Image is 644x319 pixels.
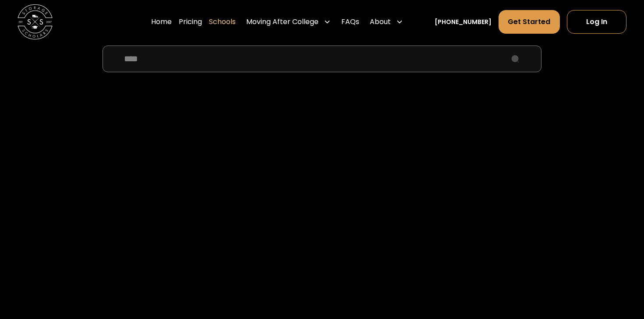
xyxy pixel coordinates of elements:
[499,10,559,34] a: Get Started
[366,10,407,34] div: About
[18,4,53,39] img: Storage Scholars main logo
[246,17,318,27] div: Moving After College
[179,10,202,34] a: Pricing
[151,10,172,34] a: Home
[243,10,334,34] div: Moving After College
[567,10,626,34] a: Log In
[370,17,391,27] div: About
[341,10,359,34] a: FAQs
[209,10,236,34] a: Schools
[435,18,492,27] a: [PHONE_NUMBER]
